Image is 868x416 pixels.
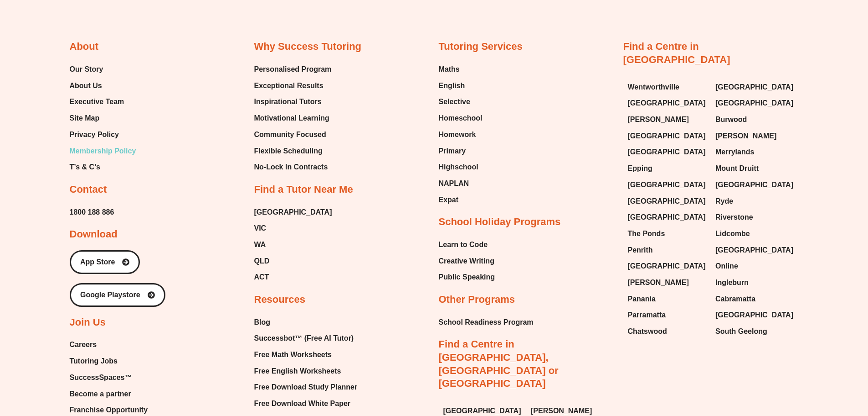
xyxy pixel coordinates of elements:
a: QLD [254,254,332,268]
a: The Ponds [628,227,707,241]
span: Ingleburn [715,276,749,290]
a: Our Story [70,63,136,76]
a: Penrith [628,243,707,257]
span: Inspirational Tutors [254,95,322,109]
a: 1800 188 886 [70,205,114,219]
a: Free English Worksheets [254,364,363,378]
a: Free Download Study Planner [254,380,363,394]
span: Homework [439,128,476,142]
a: South Geelong [715,325,794,338]
span: [GEOGRAPHIC_DATA] [715,308,793,322]
a: English [439,79,483,93]
a: Flexible Scheduling [254,144,332,158]
h2: Find a Tutor Near Me [254,183,353,196]
a: [GEOGRAPHIC_DATA] [715,80,794,94]
a: Homeschool [439,111,483,125]
span: [GEOGRAPHIC_DATA] [628,96,706,110]
span: Cabramatta [715,292,755,306]
a: NAPLAN [439,177,483,190]
a: Personalised Program [254,63,332,76]
span: South Geelong [715,325,767,338]
a: Become a partner [70,387,148,401]
span: Free Math Worksheets [254,348,332,362]
a: [GEOGRAPHIC_DATA] [715,308,794,322]
a: [GEOGRAPHIC_DATA] [715,178,794,192]
span: Selective [439,95,470,109]
a: Maths [439,63,483,76]
h2: Other Programs [439,293,515,306]
span: Mount Druitt [715,162,759,175]
h2: School Holiday Programs [439,216,561,229]
span: [GEOGRAPHIC_DATA] [628,259,706,273]
span: Careers [70,338,97,352]
span: Membership Policy [70,144,136,158]
span: WA [254,238,266,252]
a: Burwood [715,113,794,126]
span: [GEOGRAPHIC_DATA] [254,205,332,219]
a: [GEOGRAPHIC_DATA] [628,96,707,110]
a: SuccessSpaces™ [70,371,148,384]
span: [GEOGRAPHIC_DATA] [628,211,706,224]
h2: Resources [254,293,306,306]
a: [PERSON_NAME] [628,276,707,290]
a: Primary [439,144,483,158]
span: Expat [439,193,459,207]
span: The Ponds [628,227,665,241]
a: App Store [70,250,140,274]
span: Epping [628,162,652,175]
a: Merrylands [715,145,794,159]
a: ACT [254,270,332,284]
a: Chatswood [628,325,707,338]
span: Privacy Policy [70,128,119,142]
a: Epping [628,162,707,175]
a: [GEOGRAPHIC_DATA] [628,195,707,208]
a: Learn to Code [439,238,495,252]
a: Public Speaking [439,270,495,284]
span: App Store [80,258,115,266]
a: [GEOGRAPHIC_DATA] [715,96,794,110]
span: [PERSON_NAME] [628,113,689,126]
a: No-Lock In Contracts [254,160,332,174]
span: Our Story [70,63,103,76]
h2: Tutoring Services [439,40,523,53]
a: Homework [439,128,483,142]
span: Highschool [439,160,478,174]
span: Panania [628,292,656,306]
span: VIC [254,221,267,235]
a: WA [254,238,332,252]
h2: Why Success Tutoring [254,40,362,53]
a: T’s & C’s [70,160,136,174]
span: Site Map [70,111,100,125]
a: Privacy Policy [70,128,136,142]
span: Free Download White Paper [254,397,351,411]
a: [GEOGRAPHIC_DATA] [715,243,794,257]
a: Google Playstore [70,283,165,307]
span: About Us [70,79,102,93]
h2: Download [70,228,118,241]
span: T’s & C’s [70,160,100,174]
span: [GEOGRAPHIC_DATA] [715,96,793,110]
span: [GEOGRAPHIC_DATA] [628,145,706,159]
span: [GEOGRAPHIC_DATA] [628,178,706,192]
span: NAPLAN [439,177,469,190]
span: [PERSON_NAME] [628,276,689,290]
span: [PERSON_NAME] [715,129,776,143]
a: Successbot™ (Free AI Tutor) [254,332,363,345]
a: Lidcombe [715,227,794,241]
span: Become a partner [70,387,131,401]
span: Flexible Scheduling [254,144,323,158]
span: School Readiness Program [439,316,534,329]
h2: About [70,40,99,53]
span: Ryde [715,195,733,208]
div: Chat Widget [716,313,868,416]
a: [GEOGRAPHIC_DATA] [628,129,707,143]
a: Creative Writing [439,254,495,268]
a: Ryde [715,195,794,208]
a: Riverstone [715,211,794,224]
a: [PERSON_NAME] [715,129,794,143]
span: Motivational Learning [254,111,329,125]
a: Mount Druitt [715,162,794,175]
span: English [439,79,465,93]
span: [GEOGRAPHIC_DATA] [715,178,793,192]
